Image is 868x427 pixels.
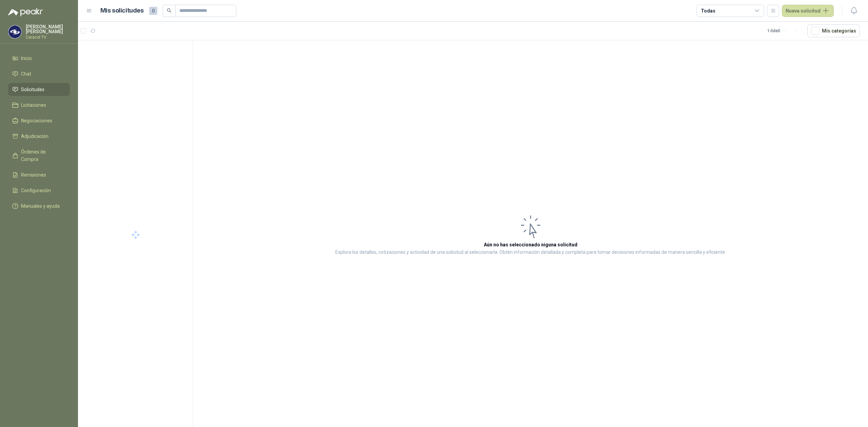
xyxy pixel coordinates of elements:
span: Chat [21,70,31,78]
span: Remisiones [21,171,46,179]
span: Licitaciones [21,101,46,109]
span: 0 [149,7,157,15]
a: Adjudicación [8,130,70,143]
a: Remisiones [8,168,70,181]
a: Manuales y ayuda [8,200,70,212]
p: Caracol TV [26,35,70,39]
a: Solicitudes [8,83,70,96]
span: Órdenes de Compra [21,148,63,163]
h3: Aún no has seleccionado niguna solicitud [484,241,577,248]
p: [PERSON_NAME] [PERSON_NAME] [26,24,70,34]
span: Solicitudes [21,86,44,93]
a: Configuración [8,184,70,197]
a: Licitaciones [8,99,70,111]
span: Negociaciones [21,117,52,124]
span: search [167,8,172,13]
p: Explora los detalles, cotizaciones y actividad de una solicitud al seleccionarla. Obtén informaci... [335,248,726,257]
span: Manuales y ayuda [21,202,60,210]
span: Inicio [21,55,32,62]
a: Órdenes de Compra [8,145,70,166]
a: Inicio [8,52,70,65]
div: Todas [701,7,715,15]
div: 1 - 0 de 0 [767,25,802,36]
button: Mís categorías [807,24,860,37]
img: Company Logo [8,25,21,38]
a: Chat [8,67,70,80]
img: Logo peakr [8,8,43,16]
button: Nueva solicitud [782,5,834,17]
span: Configuración [21,187,51,194]
span: Adjudicación [21,133,48,140]
a: Negociaciones [8,114,70,127]
h1: Mis solicitudes [100,6,144,16]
